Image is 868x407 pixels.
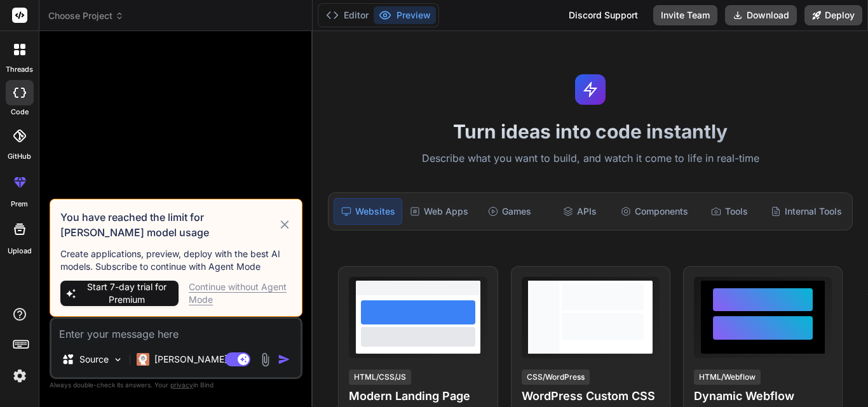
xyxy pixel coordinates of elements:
[546,198,613,225] div: APIs
[766,198,847,225] div: Internal Tools
[334,198,402,225] div: Websites
[320,120,860,143] h1: Turn ideas into code instantly
[80,281,173,306] span: Start 7-day trial for Premium
[349,387,487,405] h4: Modern Landing Page
[60,210,278,240] h3: You have reached the limit for [PERSON_NAME] model usage
[9,365,31,387] img: settings
[48,10,124,22] span: Choose Project
[405,198,473,225] div: Web Apps
[79,353,109,366] p: Source
[60,281,179,306] button: Start 7-day trial for Premium
[522,387,660,405] h4: WordPress Custom CSS
[725,5,797,25] button: Download
[804,5,862,25] button: Deploy
[321,6,374,24] button: Editor
[50,379,302,391] p: Always double-check its answers. Your in Bind
[374,6,436,24] button: Preview
[653,5,717,25] button: Invite Team
[137,353,149,366] img: Claude 4 Sonnet
[522,370,590,385] div: CSS/WordPress
[11,199,28,210] label: prem
[349,370,411,385] div: HTML/CSS/JS
[696,198,763,225] div: Tools
[60,248,292,273] p: Create applications, preview, deploy with the best AI models. Subscribe to continue with Agent Mode
[170,381,193,389] span: privacy
[189,281,292,306] div: Continue without Agent Mode
[258,352,273,367] img: attachment
[154,353,249,366] p: [PERSON_NAME] 4 S..
[8,151,31,162] label: GitHub
[320,150,860,167] p: Describe what you want to build, and watch it come to life in real-time
[6,64,33,75] label: threads
[112,354,123,365] img: Pick Models
[278,353,290,366] img: icon
[8,246,32,257] label: Upload
[561,5,646,25] div: Discord Support
[11,107,29,117] label: code
[694,370,761,385] div: HTML/Webflow
[616,198,693,225] div: Components
[476,198,543,225] div: Games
